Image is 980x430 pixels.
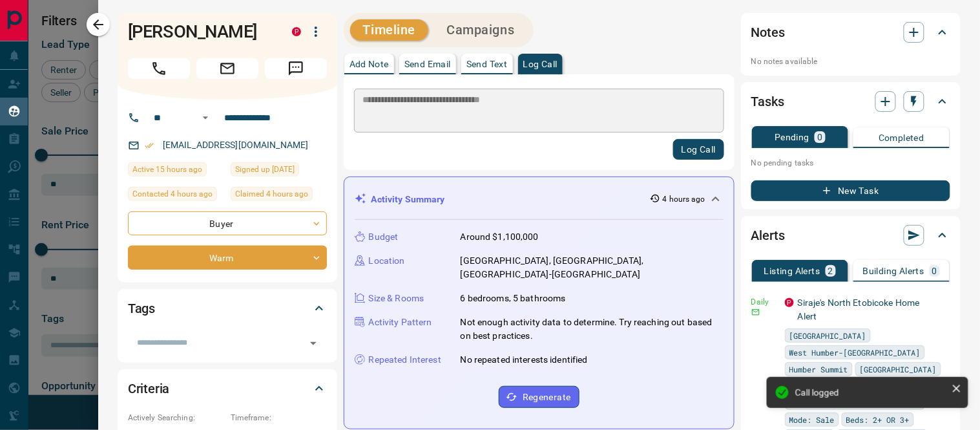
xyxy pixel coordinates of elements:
svg: Email Verified [145,141,154,150]
div: Alerts [751,220,950,251]
p: Actively Searching: [128,412,224,424]
p: 0 [932,266,937,275]
span: Call [128,58,190,79]
h2: Alerts [751,225,785,246]
p: Send Email [404,59,451,69]
div: Notes [751,17,950,48]
h2: Criteria [128,378,170,399]
button: Regenerate [499,386,579,408]
div: Criteria [128,373,327,404]
p: 2 [828,266,833,275]
p: Add Note [349,59,389,69]
p: Not enough activity data to determine. Try reaching out based on best practices. [461,316,724,343]
button: Campaigns [433,19,527,41]
button: New Task [751,180,950,201]
p: Location [369,254,405,268]
h2: Tags [128,298,155,319]
p: [GEOGRAPHIC_DATA], [GEOGRAPHIC_DATA], [GEOGRAPHIC_DATA]-[GEOGRAPHIC_DATA] [461,254,724,281]
p: Activity Summary [371,193,445,206]
button: Open [198,110,213,125]
p: Repeated Interest [369,353,441,367]
p: 4 hours ago [663,193,705,205]
div: property.ca [292,27,301,36]
div: Sat Sep 13 2025 [128,162,224,180]
h2: Notes [751,22,785,43]
p: Activity Pattern [369,316,432,329]
span: Signed up [DATE] [235,163,295,176]
p: No repeated interests identified [461,353,588,367]
p: Timeframe: [231,412,327,424]
span: Claimed 4 hours ago [235,188,308,200]
p: No pending tasks [751,153,950,173]
button: Timeline [350,19,429,41]
button: Open [304,334,322,352]
div: Tasks [751,86,950,117]
span: [GEOGRAPHIC_DATA] [860,363,937,376]
p: No notes available [751,56,950,67]
span: Humber Summit [789,363,848,376]
span: West Humber-[GEOGRAPHIC_DATA] [789,346,921,359]
a: [EMAIL_ADDRESS][DOMAIN_NAME] [163,140,309,150]
p: Around $1,100,000 [461,230,539,244]
p: Daily [751,296,777,308]
p: Completed [879,133,924,142]
p: Pending [775,133,809,142]
div: Warm [128,246,327,270]
span: Active 15 hours ago [132,163,202,176]
svg: Email [751,308,760,317]
p: Budget [369,230,399,244]
h2: Tasks [751,91,784,112]
h1: [PERSON_NAME] [128,21,273,42]
span: Email [196,58,258,79]
div: Buyer [128,211,327,235]
p: Size & Rooms [369,292,424,305]
span: [GEOGRAPHIC_DATA] [789,329,866,342]
span: Message [265,58,327,79]
div: Sun Sep 14 2025 [231,187,327,205]
div: Tags [128,293,327,324]
div: property.ca [785,298,794,307]
a: Siraje's North Etobicoke Home Alert [798,297,920,321]
p: 6 bedrooms, 5 bathrooms [461,292,566,305]
p: Log Call [523,59,558,69]
button: Log Call [673,139,724,160]
p: 0 [817,133,822,142]
div: Activity Summary4 hours ago [355,188,724,211]
div: Call logged [795,387,946,398]
p: Listing Alerts [764,266,820,275]
p: Send Text [466,59,508,69]
div: Thu Aug 28 2025 [231,162,327,180]
span: Contacted 4 hours ago [132,188,213,200]
div: Sun Sep 14 2025 [128,187,224,205]
p: Building Alerts [863,266,924,275]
